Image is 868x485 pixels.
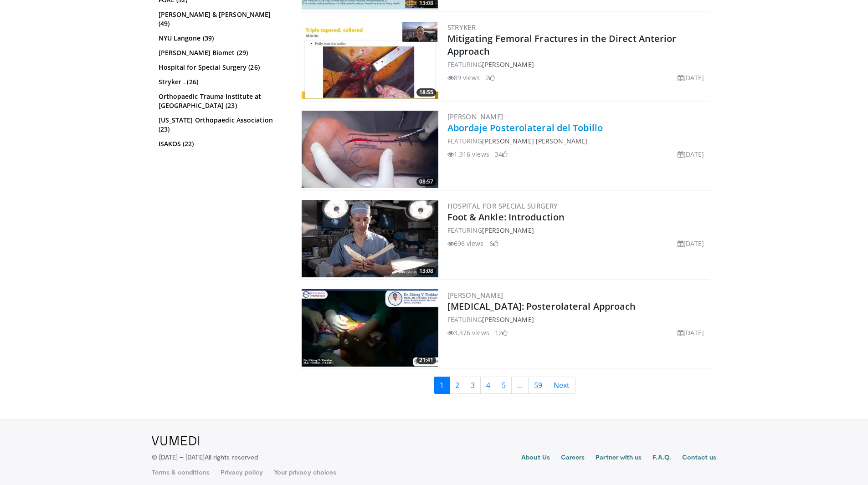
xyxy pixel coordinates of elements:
[465,377,481,394] a: 3
[449,377,465,394] a: 2
[596,453,642,464] a: Partner with us
[447,136,708,146] div: FEATURING
[416,178,436,186] span: 08:57
[302,111,438,188] img: 7d3b674e-053d-4ac7-be52-a5de2b043214.300x170_q85_crop-smart_upscale.jpg
[482,60,534,69] a: [PERSON_NAME]
[447,32,677,57] a: Mitigating Femoral Fractures in the Direct Anterior Approach
[447,122,603,134] a: Abordaje Posterolateral del Tobillo
[447,201,558,210] a: Hospital for Special Surgery
[302,289,438,367] a: 21:41
[159,10,284,28] a: [PERSON_NAME] & [PERSON_NAME] (49)
[447,225,708,235] div: FEATURING
[486,73,495,82] li: 2
[682,453,717,464] a: Contact us
[548,377,575,394] a: Next
[152,468,210,477] a: Terms & conditions
[302,200,438,277] a: 13:08
[302,111,438,188] a: 08:57
[159,34,284,43] a: NYU Langone (39)
[159,63,284,72] a: Hospital for Special Surgery (26)
[152,453,258,462] p: © [DATE] – [DATE]
[274,468,336,477] a: Your privacy choices
[447,291,503,300] a: [PERSON_NAME]
[447,300,636,312] a: [MEDICAL_DATA]: Posterolateral Approach
[159,77,284,87] a: Stryker . (26)
[416,356,436,364] span: 21:41
[561,453,585,464] a: Careers
[480,377,496,394] a: 4
[152,436,200,445] img: VuMedi Logo
[678,328,704,337] li: [DATE]
[416,267,436,275] span: 13:08
[159,116,284,134] a: [US_STATE] Orthopaedic Association (23)
[489,239,498,248] li: 6
[302,21,438,99] img: 6b74bb2b-472e-4d3e-b866-15df13bf8239.300x170_q85_crop-smart_upscale.jpg
[159,92,284,110] a: Orthopaedic Trauma Institute at [GEOGRAPHIC_DATA] (23)
[416,88,436,97] span: 18:55
[302,21,438,99] a: 18:55
[302,289,438,367] img: c4bd661d-4ed9-4f9b-9d87-6be604b48732.300x170_q85_crop-smart_upscale.jpg
[482,226,534,235] a: [PERSON_NAME]
[447,112,503,121] a: [PERSON_NAME]
[495,149,508,159] li: 34
[447,328,489,337] li: 3,376 views
[447,149,489,159] li: 1,316 views
[482,315,534,324] a: [PERSON_NAME]
[434,377,450,394] a: 1
[447,73,480,82] li: 89 views
[678,239,704,248] li: [DATE]
[205,453,258,461] span: All rights reserved
[447,315,708,324] div: FEATURING
[159,139,284,148] a: ISAKOS (22)
[652,453,671,464] a: F.A.Q.
[482,137,587,145] a: [PERSON_NAME] [PERSON_NAME]
[495,328,508,337] li: 12
[528,377,548,394] a: 59
[159,48,284,57] a: [PERSON_NAME] Biomet (29)
[521,453,550,464] a: About Us
[300,377,710,394] nav: Search results pages
[447,23,476,32] a: Stryker
[302,200,438,277] img: 2597ccaf-fde4-49a9-830d-d58ed2aea21f.300x170_q85_crop-smart_upscale.jpg
[678,73,704,82] li: [DATE]
[221,468,263,477] a: Privacy policy
[447,211,565,223] a: Foot & Ankle: Introduction
[447,239,484,248] li: 696 views
[496,377,512,394] a: 5
[447,60,708,69] div: FEATURING
[678,149,704,159] li: [DATE]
